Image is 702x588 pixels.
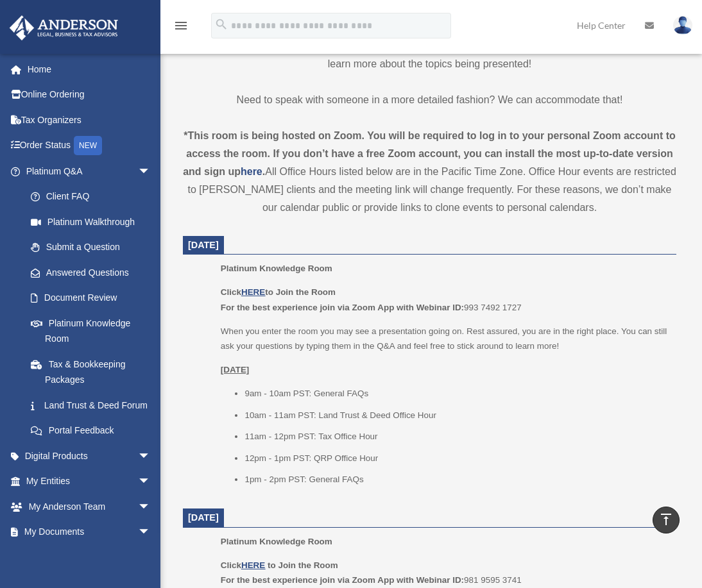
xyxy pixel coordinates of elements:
[18,209,170,235] a: Platinum Walkthrough
[9,82,170,108] a: Online Ordering
[18,184,170,210] a: Client FAQ
[268,560,338,570] b: to Join the Room
[183,127,676,217] div: All Office Hours listed below are in the Pacific Time Zone. Office Hour events are restricted to ...
[9,494,170,519] a: My Anderson Teamarrow_drop_down
[9,133,170,159] a: Order StatusNEW
[9,544,170,570] a: Online Learningarrow_drop_down
[138,469,164,495] span: arrow_drop_down
[18,235,170,260] a: Submit a Question
[9,469,170,494] a: My Entitiesarrow_drop_down
[221,264,332,273] span: Platinum Knowledge Room
[173,22,189,33] a: menu
[9,158,170,184] a: Platinum Q&Aarrow_drop_down
[18,260,170,285] a: Answered Questions
[183,91,676,109] p: Need to speak with someone in a more detailed fashion? We can accommodate that!
[138,519,164,546] span: arrow_drop_down
[138,158,164,185] span: arrow_drop_down
[221,303,464,312] b: For the best experience join via Zoom App with Webinar ID:
[244,451,667,466] li: 12pm - 1pm PST: QRP Office Hour
[244,472,667,487] li: 1pm - 2pm PST: General FAQs
[214,17,228,31] i: search
[221,287,336,297] b: Click to Join the Room
[9,56,170,82] a: Home
[221,560,268,570] b: Click
[262,166,265,177] strong: .
[138,544,164,571] span: arrow_drop_down
[241,287,265,297] a: HERE
[138,443,164,469] span: arrow_drop_down
[653,507,680,533] a: vertical_align_top
[18,392,170,418] a: Land Trust & Deed Forum
[188,240,219,250] span: [DATE]
[183,130,676,177] strong: *This room is being hosted on Zoom. You will be required to log in to your personal Zoom account ...
[244,408,667,423] li: 10am - 11am PST: Land Trust & Deed Office Hour
[221,324,667,354] p: When you enter the room you may see a presentation going on. Rest assured, you are in the right p...
[241,166,262,177] a: here
[221,285,667,315] p: 993 7492 1727
[221,365,250,374] u: [DATE]
[221,575,464,585] b: For the best experience join via Zoom App with Webinar ID:
[221,537,332,546] span: Platinum Knowledge Room
[18,418,170,444] a: Portal Feedback
[173,18,189,33] i: menu
[9,443,170,469] a: Digital Productsarrow_drop_down
[188,512,219,523] span: [DATE]
[74,136,102,155] div: NEW
[244,386,667,401] li: 9am - 10am PST: General FAQs
[673,16,692,35] img: User Pic
[9,519,170,545] a: My Documentsarrow_drop_down
[658,512,674,527] i: vertical_align_top
[138,494,164,520] span: arrow_drop_down
[18,285,170,311] a: Document Review
[9,107,170,133] a: Tax Organizers
[241,560,265,570] a: HERE
[244,429,667,444] li: 11am - 12pm PST: Tax Office Hour
[18,310,164,351] a: Platinum Knowledge Room
[18,351,170,392] a: Tax & Bookkeeping Packages
[6,15,122,40] img: Anderson Advisors Platinum Portal
[221,558,667,588] p: 981 9595 3741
